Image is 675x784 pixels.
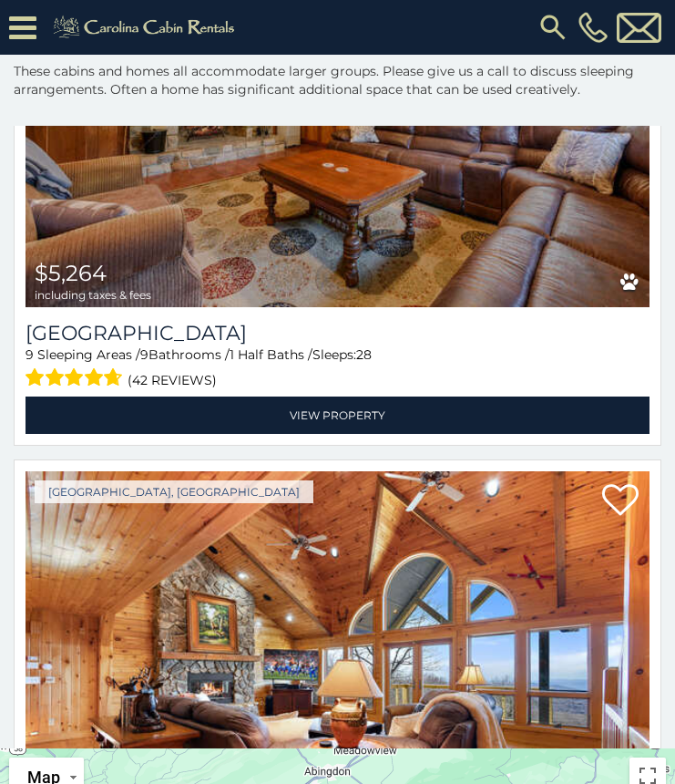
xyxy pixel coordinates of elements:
a: [GEOGRAPHIC_DATA] [26,321,649,346]
span: (42 reviews) [128,368,217,392]
a: View Property [26,397,649,434]
span: 9 [140,346,148,363]
img: search-regular.svg [537,11,569,44]
div: Sleeping Areas / Bathrooms / Sleeps: [26,346,649,392]
h3: Appalachian Mountain Lodge [26,321,649,346]
span: including taxes & fees [35,289,151,301]
img: Khaki-logo.png [46,13,247,42]
a: [PHONE_NUMBER] [574,12,612,43]
span: $5,264 [35,260,107,286]
a: [GEOGRAPHIC_DATA], [GEOGRAPHIC_DATA] [35,480,313,503]
span: 9 [26,346,34,363]
span: 28 [356,346,372,363]
span: 1 Half Baths / [230,346,312,363]
a: Add to favorites [602,482,639,521]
